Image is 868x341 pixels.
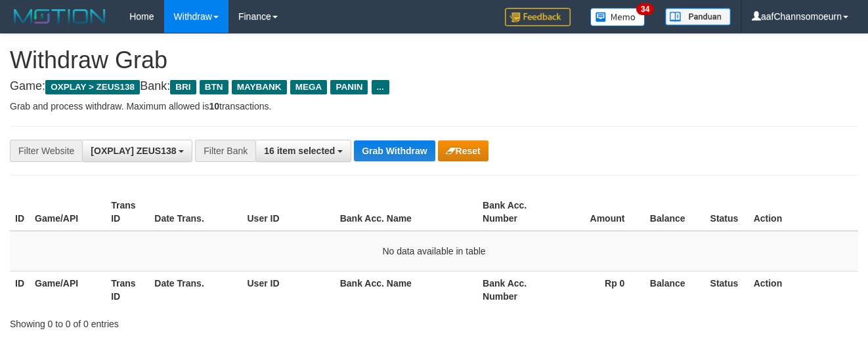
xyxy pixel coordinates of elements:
[372,80,389,94] span: ...
[705,271,749,308] th: Status
[91,146,176,156] span: [OXPLAY] ZEUS138
[170,80,196,94] span: BRI
[30,193,106,231] th: Game/API
[438,140,488,161] button: Reset
[10,312,352,331] div: Showing 0 to 0 of 0 entries
[477,193,553,231] th: Bank Acc. Number
[82,140,192,162] button: [OXPLAY] ZEUS138
[553,271,644,308] th: Rp 0
[106,271,149,308] th: Trans ID
[749,193,858,231] th: Action
[636,3,654,15] span: 34
[290,80,328,94] span: MEGA
[106,193,149,231] th: Trans ID
[255,140,351,162] button: 16 item selected
[264,146,335,156] span: 16 item selected
[10,47,858,73] h1: Withdraw Grab
[749,271,858,308] th: Action
[149,271,242,308] th: Date Trans.
[335,193,477,231] th: Bank Acc. Name
[149,193,242,231] th: Date Trans.
[335,271,477,308] th: Bank Acc. Name
[242,193,335,231] th: User ID
[644,193,705,231] th: Balance
[644,271,705,308] th: Balance
[330,80,368,94] span: PANIN
[242,271,335,308] th: User ID
[505,8,571,26] img: Feedback.jpg
[232,80,287,94] span: MAYBANK
[10,271,30,308] th: ID
[10,193,30,231] th: ID
[45,80,140,94] span: OXPLAY > ZEUS138
[477,271,553,308] th: Bank Acc. Number
[10,80,858,93] h4: Game: Bank:
[665,8,731,26] img: panduan.png
[553,193,644,231] th: Amount
[10,100,858,113] p: Grab and process withdraw. Maximum allowed is transactions.
[30,271,106,308] th: Game/API
[10,231,858,271] td: No data available in table
[195,140,255,162] div: Filter Bank
[10,7,110,26] img: MOTION_logo.png
[200,80,228,94] span: BTN
[590,8,645,26] img: Button%20Memo.svg
[354,140,435,161] button: Grab Withdraw
[209,101,219,111] strong: 10
[705,193,749,231] th: Status
[10,140,82,162] div: Filter Website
